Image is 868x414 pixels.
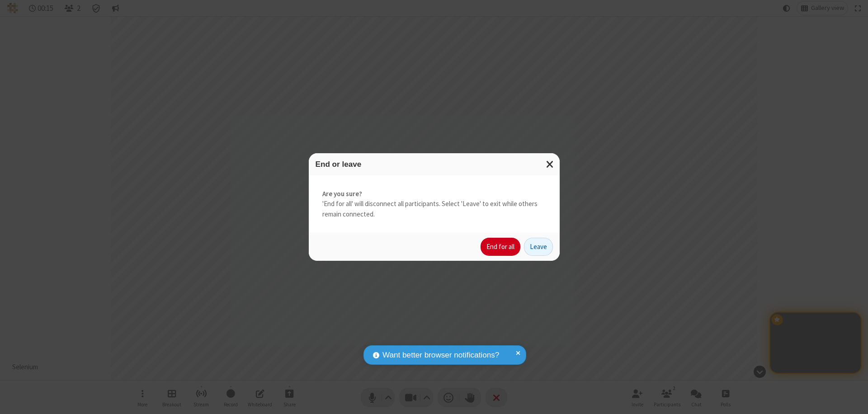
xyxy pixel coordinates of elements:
[541,153,560,175] button: Close modal
[382,349,499,361] span: Want better browser notifications?
[316,160,553,169] h3: End or leave
[481,238,520,256] button: End for all
[309,175,560,233] div: 'End for all' will disconnect all participants. Select 'Leave' to exit while others remain connec...
[322,189,546,199] strong: Are you sure?
[524,238,553,256] button: Leave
